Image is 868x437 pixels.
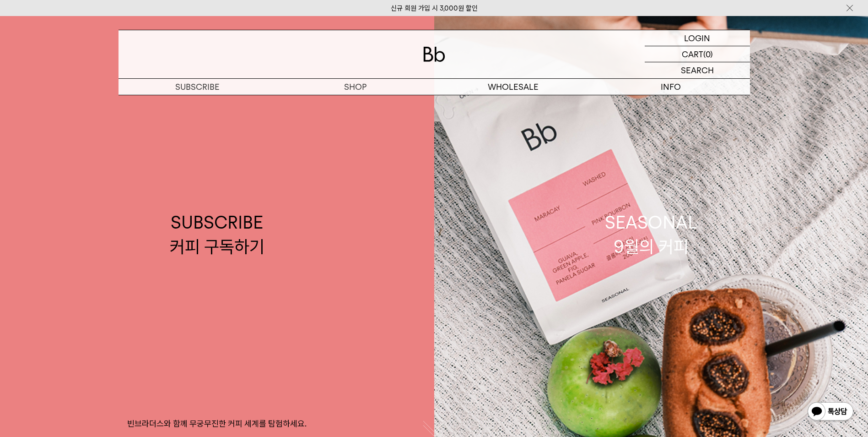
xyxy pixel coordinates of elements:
[645,46,750,62] a: CART (0)
[592,79,750,95] p: INFO
[645,30,750,46] a: LOGIN
[170,210,264,259] div: SUBSCRIBE 커피 구독하기
[434,79,592,95] p: WHOLESALE
[391,4,478,12] a: 신규 회원 가입 시 3,000원 할인
[682,46,703,62] p: CART
[119,79,276,95] a: SUBSCRIBE
[423,47,445,62] img: 로고
[605,210,697,259] div: SEASONAL 9월의 커피
[276,79,434,95] a: SHOP
[684,30,710,46] p: LOGIN
[681,62,714,78] p: SEARCH
[703,46,713,62] p: (0)
[807,401,854,423] img: 카카오톡 채널 1:1 채팅 버튼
